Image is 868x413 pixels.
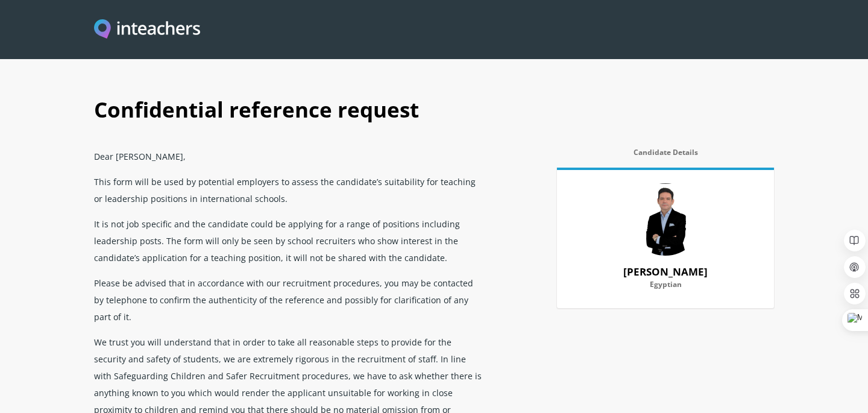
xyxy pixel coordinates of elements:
p: Dear [PERSON_NAME], [94,143,485,169]
p: Please be advised that in accordance with our recruitment procedures, you may be contacted by tel... [94,270,485,329]
label: Egyptian [571,280,759,296]
img: Inteachers [94,19,200,40]
p: This form will be used by potential employers to assess the candidate’s suitability for teaching ... [94,169,485,211]
strong: [PERSON_NAME] [623,265,708,279]
p: It is not job specific and the candidate could be applying for a range of positions including lea... [94,211,485,270]
img: 79992 [629,183,702,256]
a: Visit this site's homepage [94,19,200,40]
label: Candidate Details [557,148,774,164]
h1: Confidential reference request [94,84,774,143]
